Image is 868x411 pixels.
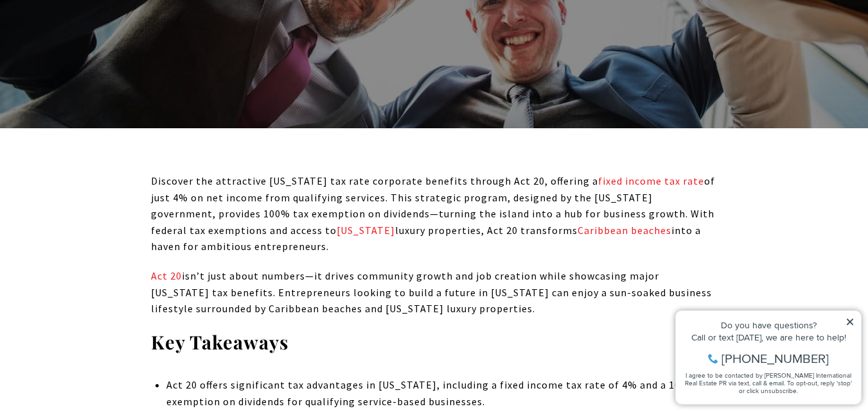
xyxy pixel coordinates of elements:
[151,269,182,282] a: Act 20
[151,173,718,255] p: Discover the attractive [US_STATE] tax rate corporate benefits through Act 20, offering a of just...
[13,41,186,50] div: Call or text [DATE], we are here to help!
[337,224,395,237] a: [US_STATE]
[151,268,718,317] p: isn’t just about numbers—it drives community growth and job creation while showcasing major [US_S...
[16,79,183,103] span: I agree to be contacted by [PERSON_NAME] International Real Estate PR via text, call & email. To ...
[166,377,717,410] li: Act 20 offers significant tax advantages in [US_STATE], including a fixed income tax rate of 4% a...
[578,224,671,237] a: Caribbean beaches
[53,60,160,73] span: [PHONE_NUMBER]
[13,29,186,38] div: Do you have questions?
[151,330,288,354] strong: Key Takeaways
[598,174,704,187] a: fixed income tax rate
